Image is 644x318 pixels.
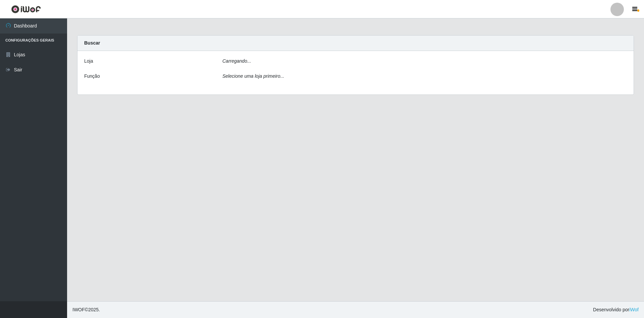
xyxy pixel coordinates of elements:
label: Função [84,73,100,80]
span: © 2025 . [72,306,100,313]
i: Carregando... [222,58,251,64]
span: IWOF [72,307,85,312]
label: Loja [84,58,93,65]
a: iWof [629,307,639,312]
span: Desenvolvido por [593,306,639,313]
img: CoreUI Logo [11,5,41,13]
strong: Buscar [84,40,100,46]
i: Selecione uma loja primeiro... [222,73,284,79]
